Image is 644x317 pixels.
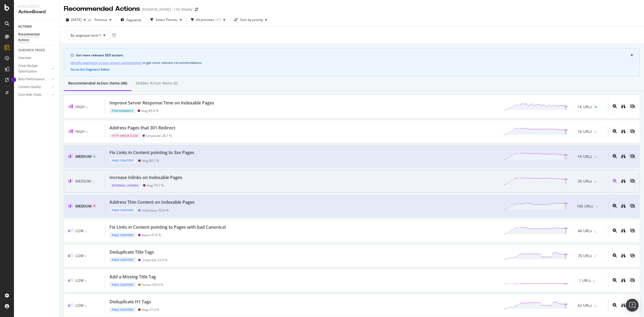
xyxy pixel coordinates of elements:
a: Content Quality [18,84,50,90]
div: Add a Missing Title Tag [109,274,156,280]
div: magnifying-glass-plus [613,278,617,282]
div: Fix Links in Content pointing to 3xx Pages [109,150,194,156]
button: Previous [92,16,114,24]
button: Sort: by priority [232,16,269,24]
div: blog - 83.6 % [141,109,159,113]
div: Deduplicate Title Tags [109,249,154,255]
img: Equal [85,231,87,232]
a: GUIDANCE PAGES [18,48,56,53]
span: Previous [92,17,107,22]
div: Overview [18,55,31,61]
a: binoculars [621,229,625,233]
a: Core Web Vitals [18,92,50,98]
div: Address Thin Content on Indexable Pages [109,199,195,205]
span: 46 URLs [578,228,592,234]
span: By: pagetype Level 1 [71,33,101,38]
div: magnifying-glass-plus [613,204,617,208]
span: 2K URLs [577,178,592,184]
div: blog - 27.4 % [142,308,159,312]
div: Page Content [109,257,136,263]
span: 1K URLs [577,104,592,110]
button: Select Themes [148,16,184,24]
div: Page Content [109,307,136,312]
div: Address Pages that 301 Redirect [109,125,175,131]
div: magnifying-glass-plus [613,228,617,233]
div: Open Intercom Messenger [626,299,639,312]
div: magnifying-glass-plus [613,303,617,307]
a: Identify pagination in your project segmentation [71,60,142,65]
div: eye-slash [630,253,635,258]
div: to get more relevant recommendations . [71,60,633,65]
div: ActionBoard [18,9,55,15]
a: binoculars [621,204,625,209]
span: 2025 Sep. 1st [71,17,82,22]
button: Segments [118,16,144,24]
div: japan - 47.8 % [142,233,161,237]
a: binoculars [621,278,625,283]
div: [DOMAIN_NAME] - 15K Weekly [142,7,193,12]
a: binoculars [621,179,625,184]
div: corporate - 28.1 % [146,134,172,138]
div: eye-slash [630,154,635,158]
img: Equal [86,107,88,108]
img: Equal [594,131,596,133]
div: All priorities [196,18,214,21]
a: Overview [18,55,56,61]
div: Increase Inlinks on Indexable Pages [109,174,182,181]
div: blog - 79.7 % [147,183,164,187]
img: Equal [595,206,597,207]
div: Performance [109,108,136,114]
div: binoculars [621,129,625,133]
div: info banner [64,48,640,76]
span: Low [75,253,84,258]
a: binoculars [621,254,625,258]
div: binoculars [621,253,625,258]
img: Equal [594,305,596,307]
div: eye-slash [630,228,635,233]
span: High [75,104,85,109]
span: 166 URLs [577,203,593,209]
img: Equal [92,181,94,183]
div: binoculars [621,204,625,208]
div: ( 47 ) [215,18,221,21]
div: Hidden Action Items (0) [136,81,178,86]
img: Equal [594,156,596,158]
img: Equal [85,256,87,257]
span: 1 URLs [579,278,591,283]
button: close banner [629,52,634,58]
div: binoculars [621,278,625,282]
div: Crawl Budget Optimization [18,63,46,74]
div: Tooltip anchor [11,77,16,82]
div: eye-slash [630,104,635,108]
span: 1K URLs [577,154,592,159]
span: Segments [126,18,141,22]
div: Content Quality [18,84,41,90]
div: home - 100.0 % [142,283,163,287]
div: Get more relevant SEO actions [76,53,631,58]
div: corporate - 22.9 % [142,258,167,262]
div: binoculars [621,154,625,158]
div: binoculars [621,179,625,183]
span: Medium [75,154,92,159]
span: 1K URLs [577,129,592,134]
div: Fix Links in Content pointing to Pages with bad Canonical [109,224,226,230]
div: Page Content [109,158,136,163]
div: HTTP Error Code [109,133,140,139]
div: ACTIONS [18,24,32,30]
a: binoculars [621,303,625,308]
div: Core Web Vitals [18,92,41,98]
span: Low [75,303,84,308]
img: Equal [593,280,595,282]
div: eye-slash [630,129,635,133]
div: GUIDANCE PAGES [18,48,45,53]
div: magnifying-glass-plus [613,104,617,108]
button: [DATE] [64,16,88,24]
span: 70 URLs [578,253,592,258]
span: Low [75,228,84,233]
div: magnifying-glass-plus [613,179,617,183]
div: Select Themes [156,18,178,21]
span: Low [75,278,84,283]
div: eye-slash [630,179,635,183]
a: Recommended Actions [18,32,56,43]
div: Sort: by priority [240,18,263,21]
